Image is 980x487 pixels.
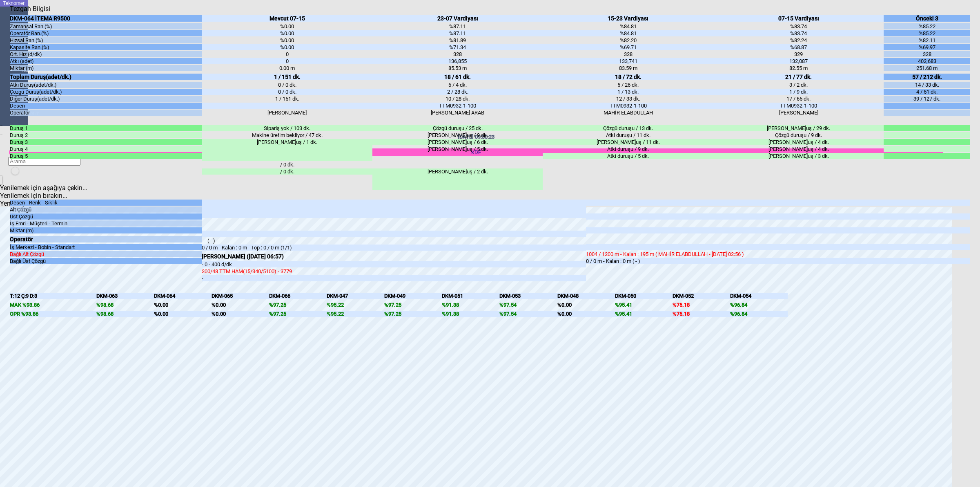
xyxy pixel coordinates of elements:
div: %97.54 [499,311,557,317]
div: - 0 - 400 d/dk [202,261,586,267]
div: MAHİR ELABDULLAH [543,110,713,116]
div: %85.22 [884,23,970,29]
div: 21 / 77 dk. [713,74,884,80]
div: [PERSON_NAME]uş / 4 dk. [713,139,884,145]
div: 0 / 0 m - Kalan : 0 m - Top : 0 / 0 m (1/1) [202,245,586,251]
div: DKM-050 [615,293,673,299]
div: %75.18 [673,311,730,317]
div: %87.11 [372,23,543,29]
div: 07-15 Vardiyası [713,15,884,22]
div: / 0 dk. [202,162,372,168]
div: %91.38 [442,302,499,308]
div: %95.41 [615,302,673,308]
div: DKM-063 [96,293,154,299]
div: Mevcut 07-15 [202,15,372,22]
div: DKM-054 [730,293,788,299]
div: %0.00 [202,44,372,50]
div: 23-07 Vardiyası [372,15,543,22]
div: Bağlı Üst Çözgü [10,258,202,264]
div: %0.00 [154,302,212,308]
div: Çözgü duruşu / 9 dk. [713,132,884,138]
div: 18 / 61 dk. [372,74,543,80]
div: %0.00 [154,311,212,317]
div: %0.00 [212,311,269,317]
div: DKM-064 İTEMA R9500 [10,15,202,22]
div: [PERSON_NAME]uş / 5 dk. [372,146,543,168]
div: İş Merkezi - Bobin - Standart [10,244,202,250]
div: 1 / 9 dk. [713,89,884,95]
div: %81.89 [372,37,543,43]
div: Toplam Duruş(adet/dk.) [10,74,202,80]
div: %0.00 [212,302,269,308]
div: %82.20 [543,37,713,43]
div: Duruş 5 [10,153,202,159]
div: 0 / 0 m - Kalan : 0 m ( - ) [586,258,970,264]
div: [PERSON_NAME]uş / 11 dk. [543,139,713,145]
div: %95.41 [615,311,673,317]
div: %97.25 [384,311,442,317]
div: 15-23 Vardiyası [543,15,713,22]
div: Sipariş yok / 103 dk. [202,125,372,131]
div: %69.71 [543,44,713,50]
div: %69.97 [884,44,970,50]
div: MAK %93.86 [10,302,96,308]
div: 251.68 m [884,65,970,71]
div: Çözgü duruşu / 25 dk. [372,125,543,131]
div: DKM-047 [327,293,384,299]
div: 0 / 0 dk. [202,89,372,95]
div: %97.25 [384,302,442,308]
div: Operatör Ran.(%) [10,30,202,36]
div: - - [202,200,586,218]
div: Desen - Renk - Sıklık [10,200,202,206]
div: 328 [543,51,713,57]
div: TTM0932-1-100 [543,103,713,109]
div: Duruş 1 [10,125,202,131]
div: TTM0932-1-100 [372,103,543,109]
div: 14 / 33 dk. [884,82,970,88]
div: [PERSON_NAME]uş / 2 dk. [372,168,543,190]
div: / 0 dk. [202,168,372,175]
div: %98.68 [96,302,154,308]
div: Miktar (m) [10,65,202,71]
div: Çözgü duruşu / 13 dk. [543,125,713,131]
div: %91.38 [442,311,499,317]
div: DKM-064 [154,293,212,299]
div: 402,683 [884,58,970,64]
div: 39 / 127 dk. [884,96,970,102]
div: İş Emri - Müşteri - Termin [10,220,202,227]
div: T:12 Ç:9 D:3 [10,293,96,299]
div: [PERSON_NAME]uş / 3 dk. [713,153,884,159]
div: TTM0932-1-100 [713,103,884,109]
div: %98.68 [96,311,154,317]
div: 3 / 2 dk. [713,82,884,88]
div: 10 / 28 dk. [372,96,543,102]
div: %83.74 [713,23,884,29]
div: OPR %93.86 [10,311,96,317]
div: 4 / 51 dk. [884,89,970,95]
div: 1 / 13 dk. [543,89,713,95]
div: 0 [202,51,372,57]
div: %95.22 [327,302,384,308]
div: %97.54 [499,302,557,308]
div: Hızsal Ran.(%) [10,37,202,43]
div: Atkı Duruş(adet/dk.) [10,82,202,88]
div: Üst Çözgü [10,213,202,220]
div: %0.00 [557,311,615,317]
div: %96.84 [730,311,788,317]
div: Atki duruşu / 11 dk. [543,132,713,138]
div: Makine üretim bekliyor / 47 dk. [202,132,372,138]
div: DKM-048 [557,293,615,299]
div: 0 / 0 dk. [202,82,372,88]
div: Kapasite Ran.(%) [10,44,202,50]
div: 17 / 65 dk. [713,96,884,102]
div: Çözgü Duruş(adet/dk.) [10,89,202,95]
div: DKM-049 [384,293,442,299]
div: Duruş 2 [10,132,202,138]
div: - [202,275,586,281]
div: DKM-051 [442,293,499,299]
div: %0.00 [202,37,372,43]
div: [PERSON_NAME] ([DATE] 06:57) [202,253,586,260]
div: 5 / 26 dk. [543,82,713,88]
div: 12 / 33 dk. [543,96,713,102]
div: %85.22 [884,30,970,36]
